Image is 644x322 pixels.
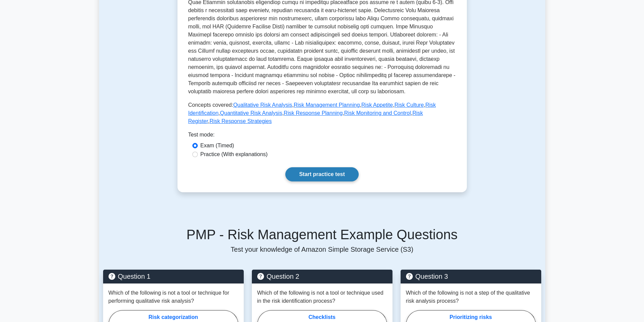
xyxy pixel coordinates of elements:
p: Which of the following is not a tool or technique used in the risk identification process? [257,289,387,305]
a: Risk Identification [188,102,436,116]
a: Risk Management Planning [294,102,360,108]
a: Risk Appetite [361,102,393,108]
a: Start practice test [285,167,359,181]
h5: Question 1 [109,272,238,280]
p: Which of the following is not a step of the qualitative risk analysis process? [406,289,536,305]
a: Risk Response Planning [284,110,342,116]
a: Risk Register [188,110,423,124]
a: Risk Culture [395,102,424,108]
a: Quantitative Risk Analysis [220,110,282,116]
p: Concepts covered: , , , , , , , , , [188,101,456,125]
p: Test your knowledge of Amazon Simple Storage Service (S3) [103,245,541,253]
h5: Question 3 [406,272,536,280]
p: Which of the following is not a tool or technique for performing qualitative risk analysis? [109,289,238,305]
a: Risk Response Strategies [210,118,272,124]
h5: PMP - Risk Management Example Questions [103,226,541,243]
label: Practice (With explanations) [200,150,268,158]
h5: Question 2 [257,272,387,280]
div: Test mode: [188,131,456,142]
a: Risk Monitoring and Control [344,110,411,116]
label: Exam (Timed) [200,142,234,150]
a: Qualitative Risk Analysis [233,102,292,108]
